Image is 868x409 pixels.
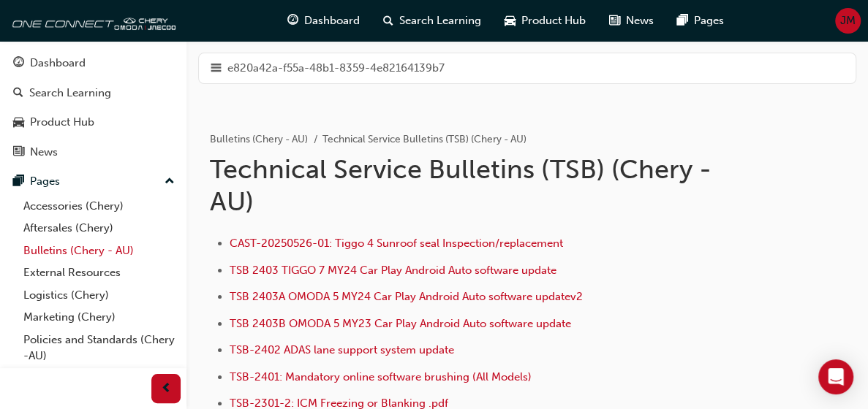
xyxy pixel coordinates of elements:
span: car-icon [505,12,516,30]
div: Pages [30,173,60,190]
span: guage-icon [13,57,24,70]
div: Product Hub [30,114,94,131]
a: Dashboard [6,50,181,77]
a: search-iconSearch Learning [371,6,493,36]
button: JM [835,8,861,34]
span: search-icon [13,87,23,100]
span: e820a42a-f55a-48b1-8359-4e82164139b7 [227,60,445,77]
a: Policies and Standards (Chery -AU) [18,329,181,367]
a: TSB 2403B OMODA 5 MY23 Car Play Android Auto software update [230,317,571,330]
a: Marketing (Chery) [18,306,181,329]
span: news-icon [609,12,620,30]
a: guage-iconDashboard [276,6,371,36]
span: search-icon [383,12,393,30]
button: Pages [6,168,181,195]
a: Bulletins (Chery - AU) [18,240,181,262]
a: pages-iconPages [665,6,736,36]
div: News [30,144,58,161]
div: Dashboard [30,55,86,72]
span: News [626,12,654,29]
span: car-icon [13,116,24,129]
a: External Resources [18,261,181,284]
span: Pages [694,12,724,29]
span: Product Hub [521,12,586,29]
button: DashboardSearch LearningProduct HubNews [6,47,181,168]
a: TSB-2402 ADAS lane support system update [230,343,454,356]
h1: Technical Service Bulletins (TSB) (Chery - AU) [210,153,757,217]
a: CAST-20250526-01: Tiggo 4 Sunroof seal Inspection/replacement [230,237,563,250]
a: Product Hub [6,109,181,136]
span: Search Learning [399,12,481,29]
a: TSB-2401: Mandatory online software brushing (All Models) [230,370,532,383]
span: hamburger-icon [211,59,222,77]
a: Logistics (Chery) [18,284,181,307]
div: Open Intercom Messenger [818,359,853,394]
img: oneconnect [7,6,176,35]
span: prev-icon [161,380,172,398]
a: Search Learning [6,80,181,107]
a: News [6,139,181,166]
a: Technical Hub Workshop information [18,367,181,406]
a: Aftersales (Chery) [18,217,181,240]
span: up-icon [165,172,175,191]
span: JM [840,12,856,29]
a: Accessories (Chery) [18,195,181,218]
span: pages-icon [677,12,688,30]
span: guage-icon [287,12,298,30]
span: pages-icon [13,175,24,188]
span: Dashboard [304,12,360,29]
span: news-icon [13,146,24,159]
div: Search Learning [29,85,111,102]
a: news-iconNews [597,6,665,36]
a: car-iconProduct Hub [493,6,597,36]
a: Bulletins (Chery - AU) [210,133,308,145]
li: Technical Service Bulletins (TSB) (Chery - AU) [322,131,527,148]
a: TSB 2403 TIGGO 7 MY24 Car Play Android Auto software update [230,264,556,277]
button: hamburger-icone820a42a-f55a-48b1-8359-4e82164139b7 [198,53,856,84]
a: TSB 2403A OMODA 5 MY24 Car Play Android Auto software updatev2 [230,290,583,303]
